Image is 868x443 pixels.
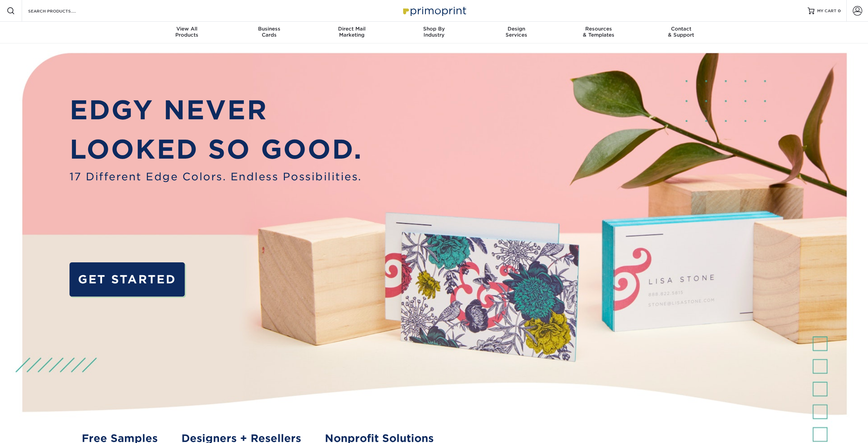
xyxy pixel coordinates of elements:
[557,22,640,43] a: Resources& Templates
[817,8,836,14] span: MY CART
[228,26,311,32] span: Business
[70,90,362,129] p: EDGY NEVER
[146,26,228,38] div: Products
[475,22,557,43] a: DesignServices
[393,26,475,38] div: Industry
[475,26,557,38] div: Services
[640,26,722,32] span: Contact
[475,26,557,32] span: Design
[228,22,311,43] a: BusinessCards
[70,169,362,184] span: 17 Different Edge Colors. Endless Possibilities.
[311,22,393,43] a: Direct MailMarketing
[640,26,722,38] div: & Support
[228,26,311,38] div: Cards
[400,3,468,18] img: Primoprint
[311,26,393,32] span: Direct Mail
[146,22,228,43] a: View AllProducts
[838,8,841,13] span: 0
[70,262,185,297] a: GET STARTED
[70,130,362,169] p: LOOKED SO GOOD.
[557,26,640,38] div: & Templates
[311,26,393,38] div: Marketing
[27,7,94,15] input: SEARCH PRODUCTS.....
[393,22,475,43] a: Shop ByIndustry
[146,26,228,32] span: View All
[640,22,722,43] a: Contact& Support
[393,26,475,32] span: Shop By
[557,26,640,32] span: Resources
